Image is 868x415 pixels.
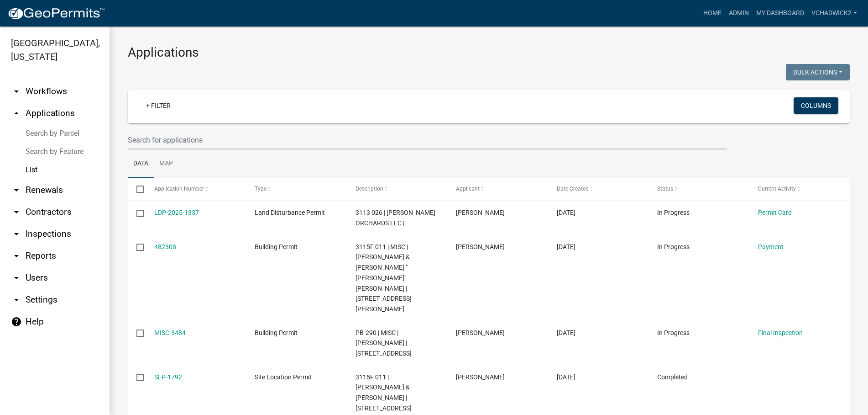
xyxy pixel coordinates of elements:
[657,329,690,336] span: In Progress
[456,186,480,192] span: Applicant
[753,5,808,22] a: My Dashboard
[548,178,648,200] datatable-header-cell: Date Created
[255,186,267,192] span: Type
[456,329,505,336] span: KATHY QUINTON
[154,243,176,250] a: 482308
[758,186,796,192] span: Current Activity
[657,373,688,381] span: Completed
[758,243,784,250] a: Payment
[154,209,199,216] a: LDP-2025-1337
[557,209,575,216] span: 09/22/2025
[557,373,575,381] span: 09/22/2025
[255,243,298,250] span: Building Permit
[758,329,803,336] a: Final Inspection
[11,250,22,261] i: arrow_drop_down
[725,5,753,22] a: Admin
[356,209,435,227] span: 3113 026 | BJ REECE ORCHARDS LLC |
[128,178,145,200] datatable-header-cell: Select
[758,209,792,216] a: Permit Card
[128,45,850,60] h3: Applications
[128,131,727,149] input: Search for applications
[657,186,673,192] span: Status
[255,373,312,381] span: Site Location Permit
[154,149,178,179] a: Map
[154,373,182,381] a: SLP-1792
[356,329,412,357] span: PB-290 | MISC | THOMAS CRONAN | 14747 HWY 136 WEST
[11,108,22,119] i: arrow_drop_up
[456,243,505,250] span: WAYNE DICKERSON
[11,207,22,218] i: arrow_drop_down
[557,329,575,336] span: 09/22/2025
[657,209,690,216] span: In Progress
[557,186,589,192] span: Date Created
[749,178,850,200] datatable-header-cell: Current Activity
[11,316,22,327] i: help
[128,149,154,179] a: Data
[246,178,347,200] datatable-header-cell: Type
[700,5,725,22] a: Home
[786,64,850,80] button: Bulk Actions
[356,186,383,192] span: Description
[139,97,178,114] a: + Filter
[255,329,298,336] span: Building Permit
[11,294,22,305] i: arrow_drop_down
[154,186,204,192] span: Application Number
[11,229,22,239] i: arrow_drop_down
[648,178,749,200] datatable-header-cell: Status
[11,86,22,97] i: arrow_drop_down
[255,209,325,216] span: Land Disturbance Permit
[11,185,22,196] i: arrow_drop_down
[456,209,505,216] span: John Reece
[145,178,246,200] datatable-header-cell: Application Number
[356,243,412,313] span: 3115F 011 | MISC | CHRISTY & JERRY "WAYNE" DICKERSON | 734 EVANS RD
[447,178,548,200] datatable-header-cell: Applicant
[808,5,861,22] a: VChadwick2
[794,97,838,114] button: Columns
[11,272,22,283] i: arrow_drop_down
[154,329,186,336] a: MISC-3484
[557,243,575,250] span: 09/22/2025
[346,178,447,200] datatable-header-cell: Description
[456,373,505,381] span: WAYNE DICKERSON
[657,243,690,250] span: In Progress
